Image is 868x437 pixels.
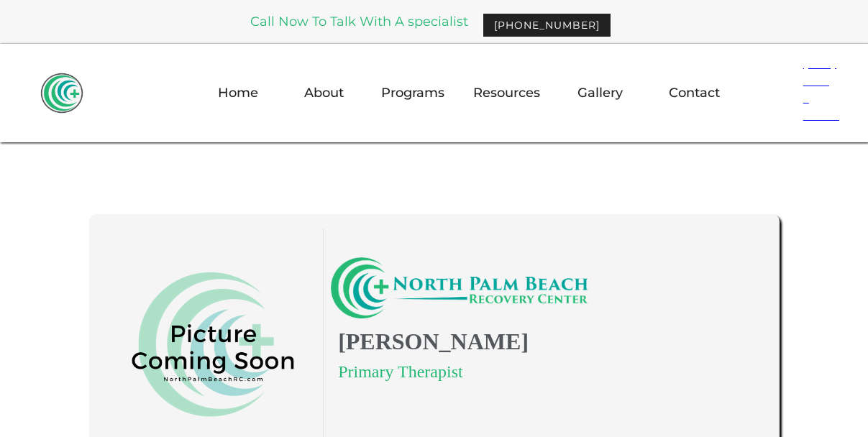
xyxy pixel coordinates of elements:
a: Contact [660,72,728,114]
a: Call Now To Talk With A specialist [250,15,468,28]
h1: [PERSON_NAME] [331,326,757,357]
a: (561) 463 - 8867 [757,44,842,134]
a: Gallery [569,72,631,114]
a: About [296,72,352,114]
a: Home [209,72,267,114]
img: Header Calendar Icons [775,78,796,101]
div: Resources [473,71,540,114]
h6: (561) 463 - 8867 [796,52,846,126]
div: Resources [473,86,540,100]
div: Primary Therapist [331,364,757,379]
a: home [40,70,83,114]
div: Programs [381,86,444,100]
a: [PHONE_NUMBER] [483,13,611,37]
div: [PHONE_NUMBER] [494,18,600,32]
div: Programs [381,71,444,114]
